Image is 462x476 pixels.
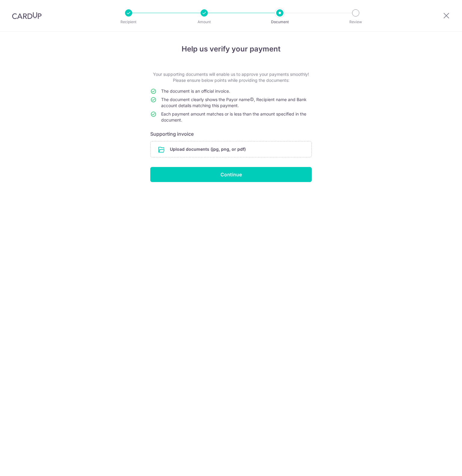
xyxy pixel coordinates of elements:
img: CardUp [12,12,42,19]
iframe: Opens a widget where you can find more information [423,458,456,473]
span: Each payment amount matches or is less than the amount specified in the document. [161,111,306,122]
span: The document is an official invoice. [161,88,230,94]
p: Review [333,19,378,25]
p: Recipient [106,19,151,25]
h6: Supporting invoice [150,130,312,138]
p: Your supporting documents will enable us to approve your payments smoothly! Please ensure below p... [150,71,312,83]
p: Document [258,19,302,25]
div: Upload documents (jpg, png, or pdf) [150,141,312,157]
p: Amount [182,19,226,25]
span: The document clearly shows the Payor name , Recipient name and Bank account details matching this... [161,97,307,108]
h4: Help us verify your payment [150,44,312,54]
input: Continue [150,167,312,182]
